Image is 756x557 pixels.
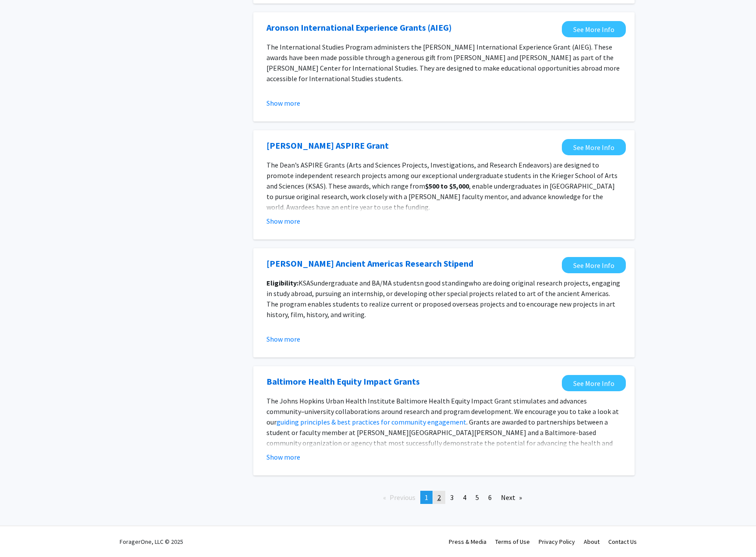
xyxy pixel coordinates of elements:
span: undergraduate and BA/MA students [314,278,420,287]
p: The Dean’s ASPIRE Grants (Arts and Sciences Projects, Investigations, and Research Endeavors) are... [266,160,621,212]
span: Previous [390,493,415,502]
strong: Eligibility: [266,278,298,287]
button: Show more [266,98,300,108]
button: Show more [266,216,300,226]
button: Show more [266,334,300,344]
ul: Pagination [253,491,635,504]
div: ForagerOne, LLC © 2025 [120,526,183,557]
a: Opens in a new tab [562,21,626,37]
a: Opens in a new tab [266,139,389,152]
span: The Johns Hopkins Urban Health Institute Baltimore Health Equity Impact Grant stimulates and adva... [266,396,619,426]
a: Press & Media [449,538,486,546]
a: Next page [497,491,526,504]
span: 4 [463,493,466,502]
p: The International Studies Program administers the [PERSON_NAME] International Experience Grant (A... [266,42,621,84]
span: 6 [488,493,492,502]
button: Show more [266,452,300,462]
a: Opens in a new tab [562,139,626,155]
span: 1 [425,493,428,502]
a: Opens in a new tab [562,257,626,273]
strong: $500 to $5,000 [425,182,469,190]
a: Opens in a new tab [266,21,452,34]
a: guiding principles & best practices for community engagement [277,418,466,426]
span: 5 [476,493,479,502]
a: Opens in a new tab [266,257,473,270]
iframe: Chat [7,518,37,550]
a: Opens in a new tab [266,375,420,388]
a: About [584,538,600,546]
a: Contact Us [608,538,637,546]
span: 3 [450,493,454,502]
p: KSAS n good standing [266,278,621,320]
a: Privacy Policy [539,538,575,546]
a: Opens in a new tab [562,375,626,391]
span: 2 [437,493,441,502]
a: Terms of Use [495,538,530,546]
